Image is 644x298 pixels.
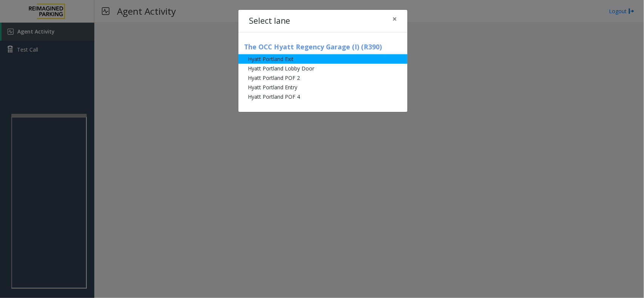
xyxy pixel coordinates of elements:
li: Hyatt Portland Lobby Door [238,64,407,73]
li: Hyatt Portland Entry [238,83,407,92]
li: Hyatt Portland Exit [238,54,407,64]
h4: Select lane [249,15,290,27]
h5: The OCC Hyatt Regency Garage (I) (R390) [238,43,407,53]
button: Close [387,10,402,28]
span: × [392,14,397,24]
li: Hyatt Portland POF 4 [238,92,407,101]
li: Hyatt Portland POF 2 [238,73,407,83]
